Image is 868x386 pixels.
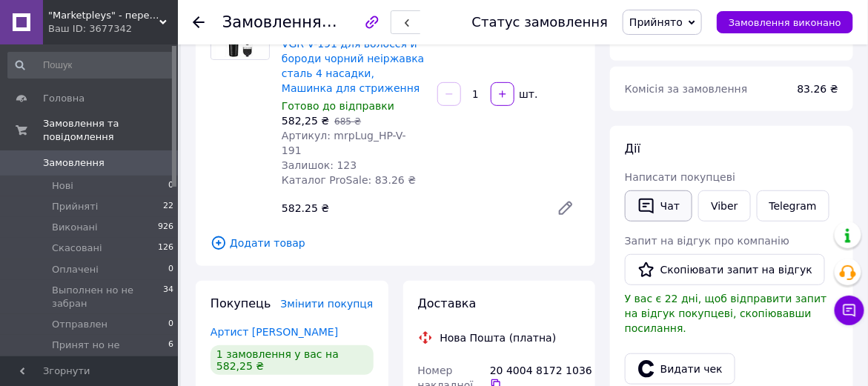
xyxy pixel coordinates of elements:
span: Замовлення та повідомлення [43,117,178,144]
span: Нові [52,179,73,193]
span: 582,25 ₴ [282,115,329,127]
a: Тример акумуляторний VGR V-191 для волосся й бороди чорний неіржавка сталь 4 насадки, Машинка для... [282,23,424,94]
span: Готово до відправки [282,100,394,112]
div: 1 замовлення у вас на 582,25 ₴ [211,345,374,375]
span: 34 [163,284,173,310]
a: Редагувати [551,193,580,223]
a: Telegram [757,190,829,222]
span: Замовлення виконано [729,17,841,28]
span: Дії [625,142,640,156]
span: Змінити покупця [281,298,374,310]
span: Комісія за замовлення [625,83,748,95]
div: шт. [516,87,540,102]
span: Скасовані [52,242,102,255]
span: Замовлення [222,13,322,31]
span: Принят но не выполнен [52,339,168,365]
a: Артист [PERSON_NAME] [211,326,338,338]
div: Статус замовлення [472,15,609,30]
button: Чат [625,190,692,222]
span: Залишок: 123 [282,159,357,171]
span: Артикул: mrpLug_HP-V-191 [282,130,406,156]
div: Ваш ID: 3677342 [48,22,178,36]
span: "Marketpleys" - перетворюйте свої бажання на реальність на нашому маркетплейсі! [48,9,159,22]
button: Видати чек [625,353,735,385]
span: Каталог ProSale: 83.26 ₴ [282,174,416,186]
span: Виконані [52,221,98,234]
span: 685 ₴ [334,116,361,127]
span: Прийнято [629,16,683,28]
span: У вас є 22 дні, щоб відправити запит на відгук покупцеві, скопіювавши посилання. [625,293,827,334]
span: Написати покупцеві [625,171,735,183]
button: Замовлення виконано [717,11,853,33]
span: 0 [168,179,173,193]
span: Выполнен но не забран [52,284,163,310]
span: 0 [168,318,173,331]
span: Доставка [418,296,477,310]
div: 582.25 ₴ [276,198,545,219]
span: 83.26 ₴ [798,83,838,95]
span: Додати товар [211,235,580,251]
span: Оплачені [52,263,99,276]
span: 126 [158,242,173,255]
button: Чат з покупцем [835,296,864,325]
span: Замовлення [43,156,105,170]
span: 6 [168,339,173,365]
span: Отправлен [52,318,107,331]
span: 0 [168,263,173,276]
div: Повернутися назад [193,15,205,30]
button: Скопіювати запит на відгук [625,254,825,285]
a: Viber [698,190,750,222]
span: Головна [43,92,85,105]
span: 22 [163,200,173,213]
div: Нова Пошта (платна) [437,330,560,345]
span: Прийняті [52,200,98,213]
span: 926 [158,221,173,234]
input: Пошук [7,52,175,79]
span: Покупець [211,296,271,310]
span: Запит на відгук про компанію [625,235,789,247]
